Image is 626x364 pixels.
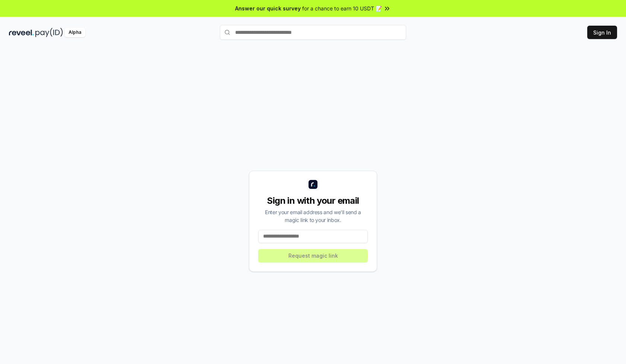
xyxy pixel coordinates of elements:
[235,4,301,12] span: Answer our quick survey
[587,26,617,39] button: Sign In
[64,28,85,37] div: Alpha
[35,28,63,37] img: pay_id
[309,180,317,189] img: logo_small
[258,208,368,224] div: Enter your email address and we’ll send a magic link to your inbox.
[9,28,34,37] img: reveel_dark
[258,195,368,207] div: Sign in with your email
[302,4,382,12] span: for a chance to earn 10 USDT 📝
